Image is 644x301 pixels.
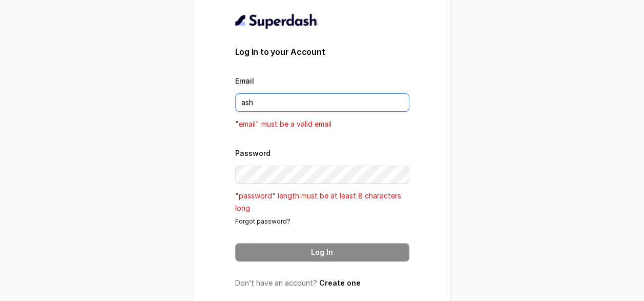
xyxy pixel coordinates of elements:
[235,13,318,29] img: light.svg
[235,118,409,130] p: "email" must be a valid email
[235,278,409,288] p: Don’t have an account?
[235,243,409,262] button: Log In
[235,190,409,214] p: "password" length must be at least 8 characters long
[235,149,271,157] label: Password
[235,76,254,85] label: Email
[235,217,290,225] a: Forgot password?
[235,93,409,112] input: youremail@example.com
[319,278,361,287] a: Create one
[235,46,409,58] h3: Log In to your Account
